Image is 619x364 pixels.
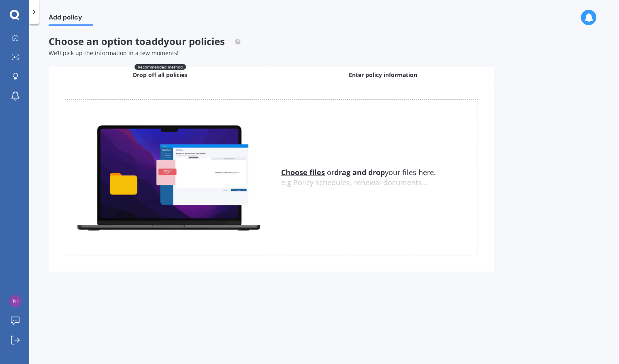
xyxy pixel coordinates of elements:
div: e.g Policy schedules, renewal documents... [281,178,478,187]
span: to add your policies [135,34,225,48]
span: Recommended method [134,64,186,70]
img: eaa04950f445d5fef0f0e00a4edb99b1 [9,295,21,307]
span: or your files here. [281,167,436,177]
span: We’ll pick up the information in a few moments! [49,49,179,57]
span: Choose an option [49,34,241,48]
img: upload.de96410c8ce839c3fdd5.gif [65,120,271,234]
span: Drop off all policies [133,71,187,79]
b: drag and drop [334,167,385,177]
span: Add policy [49,13,93,24]
u: Choose files [281,167,325,177]
span: Enter policy information [349,71,417,79]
